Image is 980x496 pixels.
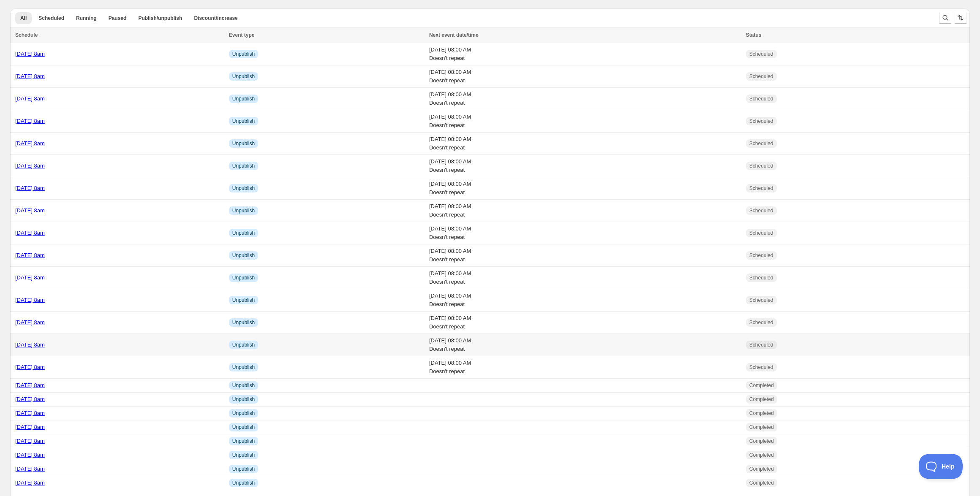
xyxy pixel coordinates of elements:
span: Scheduled [749,230,773,236]
a: [DATE] 8am [15,207,45,214]
span: Unpublish [232,207,255,214]
td: [DATE] 08:00 AM Doesn't repeat [427,356,743,379]
a: [DATE] 8am [15,410,45,416]
span: Scheduled [749,319,773,326]
span: Schedule [15,32,38,38]
span: Unpublish [232,118,255,125]
span: Unpublish [232,51,255,57]
span: Scheduled [749,118,773,125]
a: [DATE] 8am [15,424,45,430]
span: Completed [749,396,774,403]
button: Sort the results [955,12,966,24]
span: Unpublish [232,230,255,236]
span: Unpublish [232,438,255,445]
a: [DATE] 8am [15,480,45,486]
span: Unpublish [232,410,255,417]
td: [DATE] 08:00 AM Doesn't repeat [427,155,743,177]
td: [DATE] 08:00 AM Doesn't repeat [427,133,743,155]
span: Unpublish [232,297,255,304]
span: Unpublish [232,452,255,458]
span: Unpublish [232,382,255,389]
td: [DATE] 08:00 AM Doesn't repeat [427,289,743,312]
span: Scheduled [749,364,773,371]
span: Scheduled [749,342,773,348]
span: Unpublish [232,319,255,326]
span: Unpublish [232,185,255,192]
td: [DATE] 08:00 AM Doesn't repeat [427,244,743,267]
a: [DATE] 8am [15,396,45,402]
span: Unpublish [232,342,255,348]
td: [DATE] 08:00 AM Doesn't repeat [427,312,743,334]
span: Scheduled [749,73,773,80]
td: [DATE] 08:00 AM Doesn't repeat [427,267,743,289]
button: Search and filter results [939,12,951,24]
span: Unpublish [232,73,255,80]
a: [DATE] 8am [15,342,45,348]
span: Unpublish [232,274,255,281]
td: [DATE] 08:00 AM Doesn't repeat [427,88,743,110]
span: Unpublish [232,396,255,403]
a: [DATE] 8am [15,382,45,388]
span: Next event date/time [429,32,479,38]
span: Completed [749,452,774,458]
span: Paused [109,15,127,22]
span: Unpublish [232,424,255,431]
a: [DATE] 8am [15,95,45,102]
span: Scheduled [749,185,773,192]
a: [DATE] 8am [15,185,45,191]
span: Scheduled [749,274,773,281]
span: Event type [229,32,255,38]
span: Unpublish [232,252,255,259]
span: All [20,15,27,22]
span: Status [746,32,762,38]
span: Completed [749,466,774,472]
span: Scheduled [749,140,773,147]
a: [DATE] 8am [15,252,45,258]
span: Completed [749,438,774,445]
a: [DATE] 8am [15,319,45,325]
span: Completed [749,480,774,486]
a: [DATE] 8am [15,297,45,303]
span: Unpublish [232,140,255,147]
a: [DATE] 8am [15,438,45,444]
a: [DATE] 8am [15,274,45,281]
a: [DATE] 8am [15,73,45,79]
span: Scheduled [749,163,773,169]
span: Scheduled [749,95,773,102]
td: [DATE] 08:00 AM Doesn't repeat [427,222,743,244]
span: Running [76,15,97,22]
span: Unpublish [232,480,255,486]
a: [DATE] 8am [15,51,45,57]
td: [DATE] 08:00 AM Doesn't repeat [427,177,743,200]
a: [DATE] 8am [15,452,45,458]
td: [DATE] 08:00 AM Doesn't repeat [427,200,743,222]
span: Unpublish [232,163,255,169]
span: Unpublish [232,95,255,102]
a: [DATE] 8am [15,118,45,124]
a: [DATE] 8am [15,140,45,146]
td: [DATE] 08:00 AM Doesn't repeat [427,43,743,65]
span: Scheduled [749,252,773,259]
a: [DATE] 8am [15,230,45,236]
span: Discount/increase [194,15,237,22]
td: [DATE] 08:00 AM Doesn't repeat [427,334,743,356]
td: [DATE] 08:00 AM Doesn't repeat [427,110,743,133]
td: [DATE] 08:00 AM Doesn't repeat [427,65,743,88]
span: Unpublish [232,466,255,472]
a: [DATE] 8am [15,466,45,472]
span: Scheduled [749,51,773,57]
a: [DATE] 8am [15,364,45,370]
span: Completed [749,410,774,417]
span: Completed [749,382,774,389]
span: Unpublish [232,364,255,371]
span: Completed [749,424,774,431]
span: Scheduled [38,15,64,22]
a: [DATE] 8am [15,163,45,169]
span: Publish/unpublish [138,15,182,22]
span: Scheduled [749,297,773,304]
iframe: Toggle Customer Support [919,454,963,479]
span: Scheduled [749,207,773,214]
